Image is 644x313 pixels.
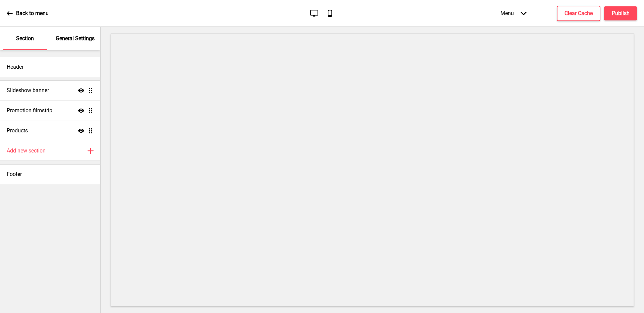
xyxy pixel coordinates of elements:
div: Menu [494,3,533,23]
h4: Products [7,127,28,134]
button: Clear Cache [557,6,600,21]
h4: Publish [612,10,630,17]
button: Publish [604,6,637,20]
h4: Clear Cache [565,10,593,17]
p: General Settings [56,35,95,42]
a: Back to menu [7,4,49,22]
h4: Promotion filmstrip [7,107,52,114]
h4: Footer [7,171,22,178]
h4: Header [7,63,23,71]
p: Section [16,35,34,42]
h4: Add new section [7,147,46,154]
h4: Slideshow banner [7,87,49,94]
p: Back to menu [16,10,49,17]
